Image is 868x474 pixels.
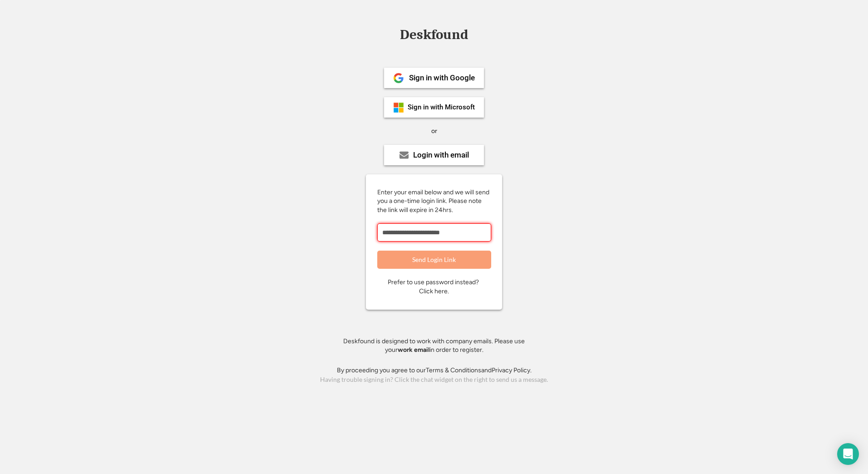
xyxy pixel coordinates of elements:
img: 1024px-Google__G__Logo.svg.png [393,73,404,84]
div: By proceeding you agree to our and [337,366,532,375]
div: Sign in with Google [409,74,475,82]
div: Deskfound is designed to work with company emails. Please use your in order to register. [332,337,536,355]
button: Send Login Link [377,251,491,269]
div: or [431,127,437,136]
div: Sign in with Microsoft [408,104,475,111]
img: ms-symbollockup_mssymbol_19.png [393,102,404,113]
div: Prefer to use password instead? Click here. [388,278,480,296]
div: Login with email [413,151,469,159]
strong: work email [398,346,429,354]
a: Terms & Conditions [426,366,481,374]
a: Privacy Policy. [492,366,532,374]
div: Open Intercom Messenger [837,443,859,465]
div: Enter your email below and we will send you a one-time login link. Please note the link will expi... [377,188,491,215]
div: Deskfound [395,28,473,42]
